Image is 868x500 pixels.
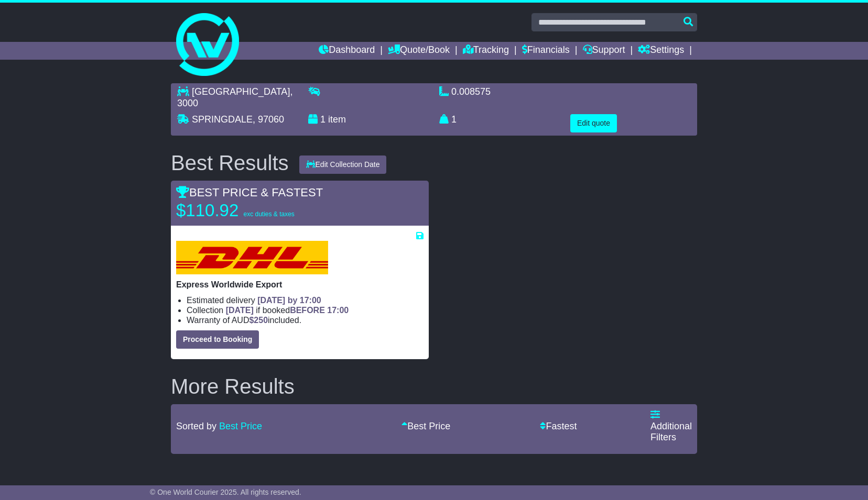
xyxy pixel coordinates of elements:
span: item [328,114,346,125]
span: $ [249,316,268,325]
a: Quote/Book [388,42,450,60]
li: Collection [187,305,424,315]
button: Edit Collection Date [299,155,387,174]
span: , 3000 [177,86,292,108]
span: 1 [320,114,325,125]
span: 17:00 [327,306,349,315]
span: , 97060 [253,114,284,125]
a: Fastest [540,421,577,431]
span: © One World Courier 2025. All rights reserved. [150,488,301,496]
button: Edit quote [570,114,617,132]
h2: More Results [171,375,697,398]
div: Best Results [166,151,294,174]
span: 0.008575 [451,86,491,97]
p: Express Worldwide Export [176,280,424,290]
a: Dashboard [319,42,375,60]
span: [GEOGRAPHIC_DATA] [192,86,290,97]
li: Warranty of AUD included. [187,315,424,325]
span: if booked [226,306,349,315]
li: Estimated delivery [187,295,424,305]
span: [DATE] by 17:00 [257,296,321,305]
a: Best Price [219,421,262,431]
a: Settings [638,42,684,60]
span: Sorted by [176,421,216,431]
a: Tracking [463,42,509,60]
a: Best Price [402,421,450,431]
a: Additional Filters [650,409,692,442]
button: Proceed to Booking [176,330,259,349]
span: [DATE] [226,306,254,315]
span: exc duties & taxes [243,210,294,218]
span: BEST PRICE & FASTEST [176,186,323,199]
span: 1 [451,114,457,125]
img: DHL: Express Worldwide Export [176,241,328,274]
span: SPRINGDALE [192,114,253,125]
a: Financials [522,42,570,60]
p: $110.92 [176,200,307,221]
span: 250 [254,316,268,325]
a: Support [583,42,625,60]
span: BEFORE [290,306,325,315]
